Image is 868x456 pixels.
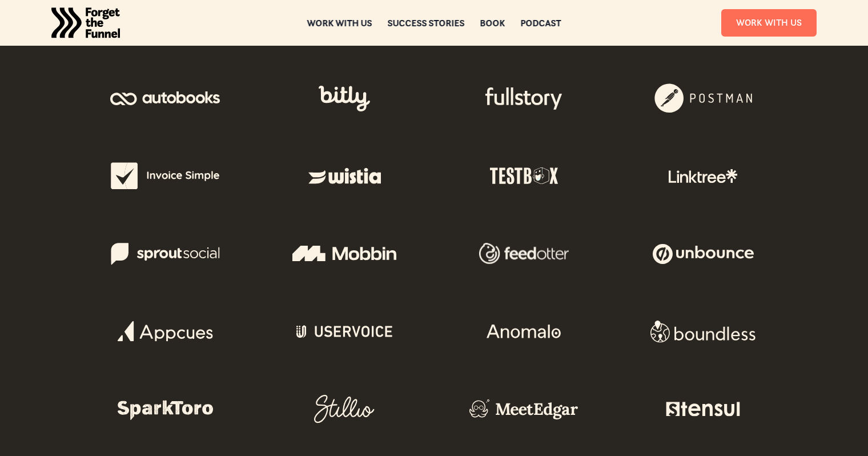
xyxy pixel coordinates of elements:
a: Book [480,19,505,27]
a: Work With Us [721,9,817,36]
a: Work with us [307,19,372,27]
a: Podcast [521,19,561,27]
a: Success Stories [388,19,465,27]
